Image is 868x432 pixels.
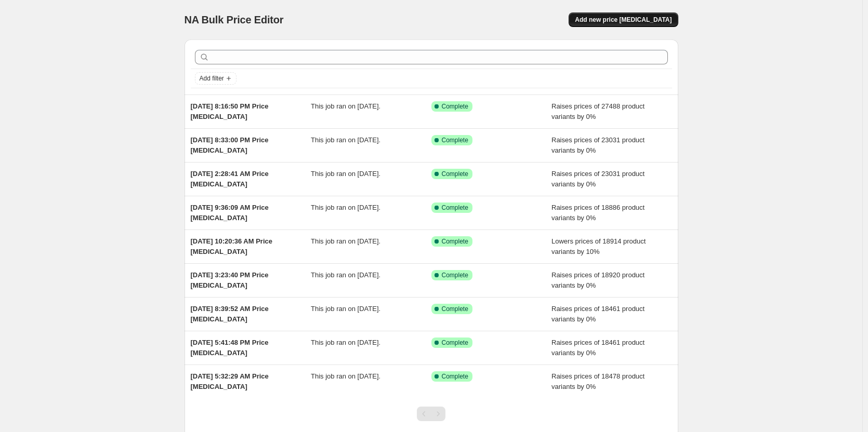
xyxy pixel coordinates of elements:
[191,102,269,120] span: [DATE] 8:16:50 PM Price [MEDICAL_DATA]
[311,102,380,110] span: This job ran on [DATE].
[191,372,269,390] span: [DATE] 5:32:29 AM Price [MEDICAL_DATA]
[311,339,380,346] span: This job ran on [DATE].
[311,237,380,245] span: This job ran on [DATE].
[195,72,236,85] button: Add filter
[551,271,645,289] span: Raises prices of 18920 product variants by 0%
[442,237,468,246] span: Complete
[191,271,269,289] span: [DATE] 3:23:40 PM Price [MEDICAL_DATA]
[551,136,645,154] span: Raises prices of 23031 product variants by 0%
[191,204,269,222] span: [DATE] 9:36:09 AM Price [MEDICAL_DATA]
[551,170,645,188] span: Raises prices of 23031 product variants by 0%
[200,74,224,83] span: Add filter
[551,305,645,323] span: Raises prices of 18461 product variants by 0%
[191,305,269,323] span: [DATE] 8:39:52 AM Price [MEDICAL_DATA]
[442,136,468,144] span: Complete
[311,271,380,279] span: This job ran on [DATE].
[191,339,269,357] span: [DATE] 5:41:48 PM Price [MEDICAL_DATA]
[551,339,645,357] span: Raises prices of 18461 product variants by 0%
[311,204,380,211] span: This job ran on [DATE].
[311,136,380,144] span: This job ran on [DATE].
[442,305,468,313] span: Complete
[442,204,468,212] span: Complete
[311,305,380,313] span: This job ran on [DATE].
[442,372,468,381] span: Complete
[191,237,273,255] span: [DATE] 10:20:36 AM Price [MEDICAL_DATA]
[311,170,380,178] span: This job ran on [DATE].
[191,170,269,188] span: [DATE] 2:28:41 AM Price [MEDICAL_DATA]
[442,102,468,111] span: Complete
[551,204,645,222] span: Raises prices of 18886 product variants by 0%
[551,372,645,390] span: Raises prices of 18478 product variants by 0%
[311,372,380,380] span: This job ran on [DATE].
[185,14,284,25] span: NA Bulk Price Editor
[417,407,445,421] nav: Pagination
[191,136,269,154] span: [DATE] 8:33:00 PM Price [MEDICAL_DATA]
[442,339,468,347] span: Complete
[442,271,468,279] span: Complete
[551,237,646,255] span: Lowers prices of 18914 product variants by 10%
[569,12,678,27] button: Add new price [MEDICAL_DATA]
[551,102,645,120] span: Raises prices of 27488 product variants by 0%
[575,16,672,24] span: Add new price [MEDICAL_DATA]
[442,170,468,178] span: Complete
